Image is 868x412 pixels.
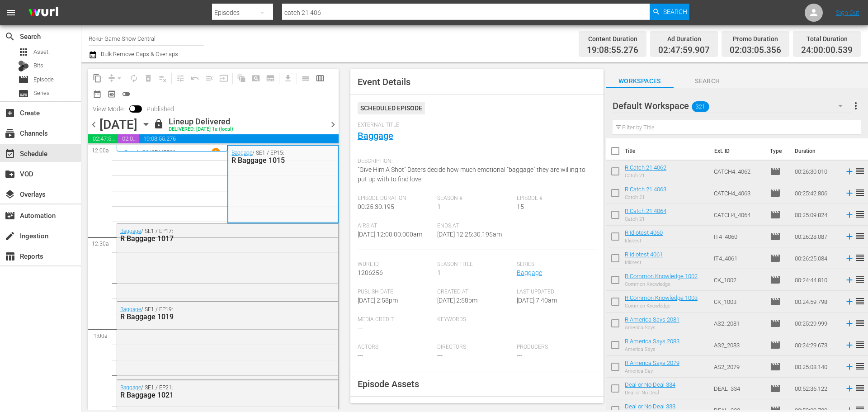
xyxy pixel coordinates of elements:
[710,313,766,334] td: AS2_2081
[437,195,512,202] span: Season #
[710,334,766,356] td: AS2_2083
[214,149,217,156] p: 1
[658,45,710,56] span: 02:47:59.907
[5,31,15,42] span: Search
[93,74,102,83] span: content_copy
[358,76,410,87] span: Event Details
[625,360,679,366] a: R America Says 2079
[120,313,291,321] div: R Baggage 1019
[517,344,592,351] span: Producers
[770,318,781,329] span: Episode
[650,4,689,20] button: Search
[231,150,252,156] a: Baggage
[88,105,129,113] span: View Mode:
[791,269,841,291] td: 00:24:44.810
[5,189,15,200] span: Overlays
[710,291,766,313] td: CK_1003
[770,231,781,242] span: Episode
[844,318,854,328] svg: Add to Schedule
[854,296,865,307] span: reorder
[358,166,585,183] span: "Give Him A Shot" Daters decide how much emotional "baggage" they are willing to put up with to f...
[122,90,131,99] span: toggle_off
[90,71,104,85] span: Copy Lineup
[104,71,127,85] span: Remove Gaps & Overlaps
[625,251,663,258] a: R Idiotest 4061
[625,208,666,214] a: R Catch 21 4064
[791,247,841,269] td: 00:26:25.084
[88,119,99,130] span: chevron_left
[625,346,679,352] div: America Says
[625,173,666,179] div: Catch 21
[437,269,441,276] span: 1
[127,71,141,85] span: Loop Content
[770,209,781,220] span: Episode
[854,252,865,263] span: reorder
[625,186,666,193] a: R Catch 21 4063
[18,88,29,99] span: Series
[170,69,188,87] span: Customize Events
[99,117,137,132] div: [DATE]
[18,47,29,57] span: Asset
[710,182,766,204] td: CATCH4_4063
[801,33,853,45] div: Total Duration
[770,361,781,372] span: Episode
[437,289,512,296] span: Created At
[791,291,841,313] td: 00:24:59.798
[316,74,325,83] span: calendar_view_week_outlined
[791,334,841,356] td: 00:24:29.673
[844,362,854,372] svg: Add to Schedule
[764,138,789,164] th: Type
[358,195,433,202] span: Episode Duration
[358,223,433,230] span: Airs At
[188,71,202,85] span: Revert to Primary Episode
[791,378,841,399] td: 00:52:36.122
[99,51,178,57] span: Bulk Remove Gaps & Overlaps
[358,352,363,359] span: ---
[663,4,687,20] span: Search
[358,231,422,238] span: [DATE] 12:00:00.000am
[770,275,781,285] span: Episode
[854,383,865,393] span: reorder
[33,75,54,84] span: Episode
[710,269,766,291] td: CK_1002
[517,195,592,202] span: Episode #
[129,105,136,112] span: Toggle to switch from Published to Draft view.
[854,231,865,242] span: reorder
[358,261,433,268] span: Wurl Id
[710,226,766,247] td: IT4_4060
[107,90,116,99] span: preview_outlined
[88,134,118,143] span: 02:47:59.907
[33,61,43,70] span: Bits
[770,296,781,307] span: Episode
[710,204,766,226] td: CATCH4_4064
[5,148,15,159] span: Schedule
[625,229,663,236] a: R Idiotest 4060
[791,356,841,378] td: 00:25:08.140
[517,203,524,210] span: 15
[437,231,502,238] span: [DATE] 12:25:30.195am
[844,275,854,285] svg: Add to Schedule
[120,234,291,243] div: R Baggage 1017
[33,89,50,98] span: Series
[850,95,861,117] button: more_vert
[625,303,698,309] div: Common Knowledge
[844,210,854,220] svg: Add to Schedule
[202,71,217,85] span: Fill episodes with ad slates
[836,9,859,16] a: Sign Out
[625,281,698,287] div: Common Knowledge
[358,203,394,210] span: 00:25:30.195
[5,169,15,180] span: VOD
[770,383,781,394] span: Episode
[770,188,781,199] span: Episode
[625,138,709,164] th: Title
[5,128,15,139] span: Channels
[437,344,512,351] span: Directors
[625,294,698,301] a: R Common Knowledge 1003
[844,297,854,307] svg: Add to Schedule
[5,108,15,118] span: Create
[625,260,663,265] div: Idiotest
[327,119,339,130] span: chevron_right
[517,352,522,359] span: ---
[854,317,865,328] span: reorder
[141,71,156,85] span: Select an event to delete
